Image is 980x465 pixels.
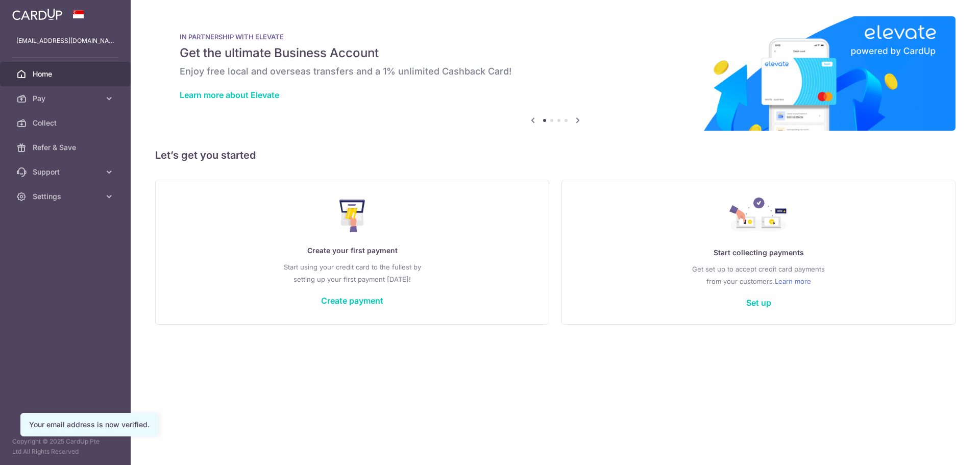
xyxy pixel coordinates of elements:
h5: Let’s get you started [155,147,955,163]
a: Set up [746,298,771,308]
p: IN PARTNERSHIP WITH ELEVATE [180,33,931,41]
p: Get set up to accept credit card payments from your customers. [582,263,935,287]
img: CardUp [12,8,62,20]
span: Support [33,167,100,177]
p: Start collecting payments [582,247,935,259]
span: Pay [33,93,100,104]
h5: Get the ultimate Business Account [180,45,931,61]
p: Start using your credit card to the fullest by setting up your first payment [DATE]! [176,261,528,285]
p: [EMAIL_ADDRESS][DOMAIN_NAME] [16,36,114,46]
a: Create payment [321,296,383,306]
div: Your email address is now verified. [29,420,150,430]
a: Learn more [775,275,811,287]
img: Make Payment [339,200,365,232]
span: Collect [33,118,100,128]
img: Renovation banner [155,16,955,131]
span: Refer & Save [33,142,100,153]
a: Learn more about Elevate [180,90,279,100]
h6: Enjoy free local and overseas transfers and a 1% unlimited Cashback Card! [180,65,931,78]
span: Settings [33,191,100,202]
span: Home [33,69,100,79]
p: Create your first payment [176,244,528,257]
iframe: Opens a widget where you can find more information [915,434,970,460]
img: Collect Payment [729,198,788,234]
